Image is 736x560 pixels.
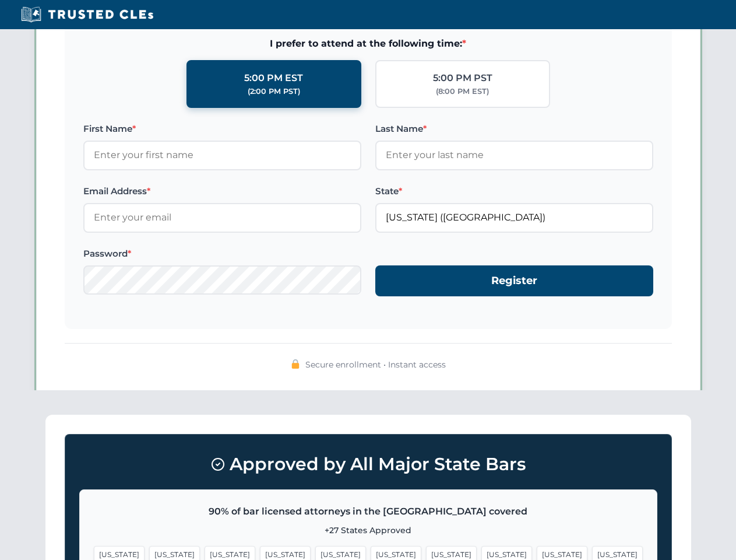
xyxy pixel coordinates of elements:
[83,247,361,261] label: Password
[375,203,653,232] input: Florida (FL)
[83,122,361,136] label: First Name
[83,141,361,170] input: Enter your first name
[83,36,653,51] span: I prefer to attend at the following time:
[436,86,489,97] div: (8:00 PM EST)
[83,184,361,198] label: Email Address
[375,265,653,296] button: Register
[433,71,492,86] div: 5:00 PM PST
[17,6,157,23] img: Trusted CLEs
[375,122,653,136] label: Last Name
[248,86,300,97] div: (2:00 PM PST)
[94,524,643,537] p: +27 States Approved
[83,203,361,232] input: Enter your email
[291,359,300,369] img: 🔒
[244,71,303,86] div: 5:00 PM EST
[305,358,446,371] span: Secure enrollment • Instant access
[375,184,653,198] label: State
[94,504,643,519] p: 90% of bar licensed attorneys in the [GEOGRAPHIC_DATA] covered
[79,449,657,480] h3: Approved by All Major State Bars
[375,141,653,170] input: Enter your last name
